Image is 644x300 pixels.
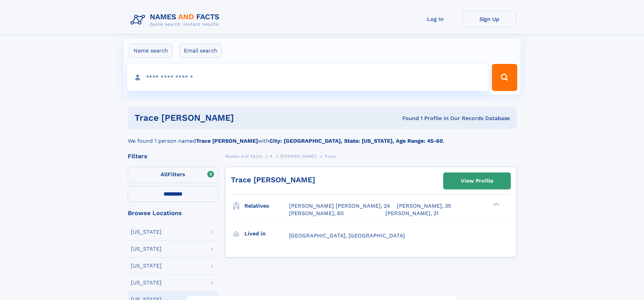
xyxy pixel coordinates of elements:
b: Trace [PERSON_NAME] [196,138,258,144]
div: [US_STATE] [131,280,162,285]
a: [PERSON_NAME], 60 [289,210,344,217]
a: [PERSON_NAME], 35 [397,202,451,210]
label: Name search [129,44,172,58]
a: Log In [408,11,462,27]
div: [US_STATE] [131,263,162,269]
label: Email search [180,44,222,58]
a: [PERSON_NAME] [280,152,316,160]
h1: Trace [PERSON_NAME] [135,114,318,122]
button: Search Button [492,64,517,91]
span: [PERSON_NAME] [280,154,316,159]
a: View Profile [444,173,510,189]
div: [US_STATE] [131,229,162,235]
a: K [270,152,273,160]
div: [US_STATE] [131,246,162,252]
div: View Profile [461,173,493,189]
input: search input [127,64,489,91]
b: City: [GEOGRAPHIC_DATA], State: [US_STATE], Age Range: 45-60 [269,138,443,144]
label: Filters [128,167,218,183]
a: Names and Facts [225,152,262,160]
h3: Relatives [244,200,289,212]
img: Logo Names and Facts [128,11,225,29]
div: We found 1 person named with . [128,129,517,145]
span: Trace [324,154,336,159]
span: All [161,171,168,178]
div: ❯ [492,202,500,207]
a: [PERSON_NAME], 21 [385,210,438,217]
span: K [270,154,273,159]
a: [PERSON_NAME] [PERSON_NAME], 24 [289,202,390,210]
div: Filters [128,153,218,159]
a: Sign Up [462,11,517,27]
a: Trace [PERSON_NAME] [231,176,315,184]
div: Found 1 Profile In Our Records Database [318,115,510,122]
h3: Lived in [244,228,289,239]
div: Browse Locations [128,210,218,216]
span: [GEOGRAPHIC_DATA], [GEOGRAPHIC_DATA] [289,232,405,239]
